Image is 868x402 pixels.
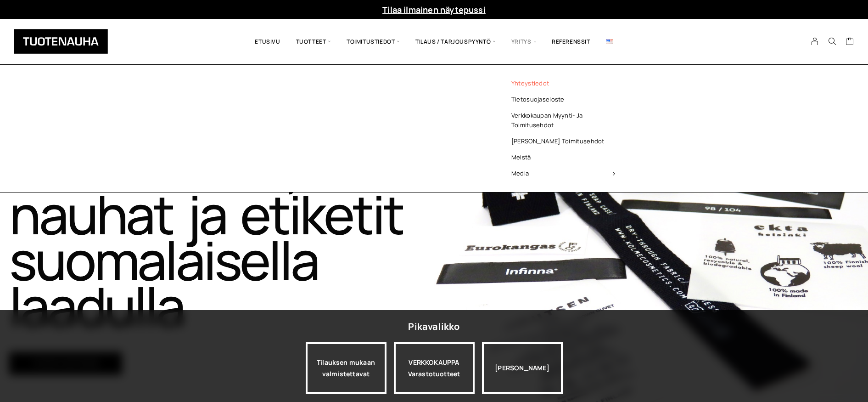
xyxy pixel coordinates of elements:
span: Tuotteet [288,26,339,57]
button: Search [823,37,841,45]
a: Tietosuojaseloste [497,91,630,108]
a: Verkkokaupan myynti- ja toimitusehdot [497,108,630,133]
img: Tuotenauha Oy [14,29,108,54]
a: Cart [846,37,854,48]
a: Meistä [497,149,630,165]
a: Tilaa ilmainen näytepussi [382,4,486,15]
a: Tilauksen mukaan valmistettavat [306,342,386,394]
div: VERKKOKAUPPA Varastotuotteet [394,342,475,394]
h1: Tuotemerkit, nauhat ja etiketit suomalaisella laadulla​ [9,145,434,329]
span: Yritys [504,26,544,57]
a: Referenssit [544,26,598,57]
div: [PERSON_NAME] [482,342,563,394]
img: English [606,39,613,44]
span: Toimitustiedot [339,26,408,57]
div: Pikavalikko [408,318,459,335]
span: Media [497,165,630,181]
a: [PERSON_NAME] toimitusehdot [497,133,630,149]
a: Etusivu [247,26,288,57]
a: Yhteystiedot [497,75,630,91]
a: VERKKOKAUPPAVarastotuotteet [394,342,475,394]
a: My Account [806,37,824,45]
span: Tilaus / Tarjouspyyntö [408,26,504,57]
